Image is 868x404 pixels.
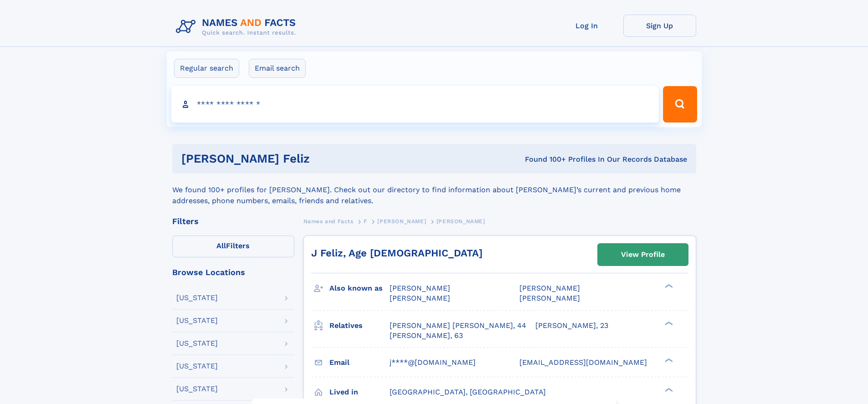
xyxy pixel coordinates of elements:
[181,153,417,164] h1: [PERSON_NAME] feliz
[364,215,367,227] a: F
[176,317,218,324] div: [US_STATE]
[172,235,294,257] label: Filters
[663,357,673,363] div: ❯
[329,355,390,370] h3: Email
[303,215,354,227] a: Names and Facts
[329,281,390,296] h3: Also known as
[663,387,673,393] div: ❯
[417,154,687,164] div: Found 100+ Profiles In Our Records Database
[519,284,580,292] span: [PERSON_NAME]
[535,321,608,331] a: [PERSON_NAME], 23
[550,15,623,37] a: Log In
[390,294,450,302] span: [PERSON_NAME]
[621,244,665,265] div: View Profile
[598,244,688,266] a: View Profile
[172,15,303,39] img: Logo Names and Facts
[216,241,226,250] span: All
[249,59,306,78] label: Email search
[176,340,218,347] div: [US_STATE]
[663,320,673,326] div: ❯
[390,388,546,396] span: [GEOGRAPHIC_DATA], [GEOGRAPHIC_DATA]
[623,15,696,37] a: Sign Up
[390,331,463,341] a: [PERSON_NAME], 63
[171,86,659,123] input: search input
[172,268,294,276] div: Browse Locations
[172,174,696,206] div: We found 100+ profiles for [PERSON_NAME]. Check out our directory to find information about [PERS...
[311,247,483,259] a: J Feliz, Age [DEMOGRAPHIC_DATA]
[172,217,294,225] div: Filters
[329,384,390,400] h3: Lived in
[176,294,218,302] div: [US_STATE]
[377,218,426,225] span: [PERSON_NAME]
[519,358,647,367] span: [EMAIL_ADDRESS][DOMAIN_NAME]
[364,218,367,225] span: F
[663,283,673,289] div: ❯
[390,284,450,292] span: [PERSON_NAME]
[329,318,390,333] h3: Relatives
[377,215,426,227] a: [PERSON_NAME]
[519,294,580,302] span: [PERSON_NAME]
[176,385,218,393] div: [US_STATE]
[174,59,239,78] label: Regular search
[663,86,697,123] button: Search Button
[437,218,485,225] span: [PERSON_NAME]
[176,363,218,370] div: [US_STATE]
[390,321,526,331] a: [PERSON_NAME] [PERSON_NAME], 44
